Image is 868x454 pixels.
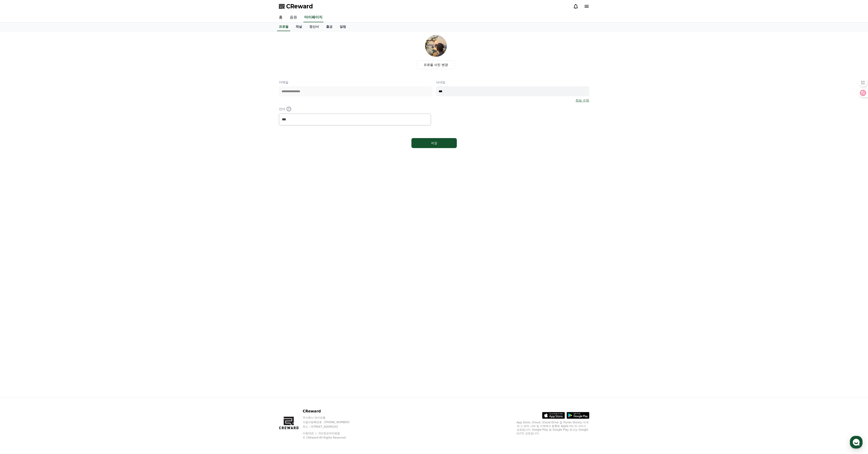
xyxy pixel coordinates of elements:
div: 저장 [420,141,448,145]
span: 설정 [70,151,76,154]
p: 주식회사 와이피랩 [303,416,358,419]
img: profile_image [425,35,447,57]
p: App Store, iCloud, iCloud Drive 및 iTunes Store는 미국과 그 밖의 나라 및 지역에서 등록된 Apple Inc.의 서비스 상표입니다. Goo... [517,421,589,435]
a: 이용약관 [303,432,317,435]
label: 프로필 사진 변경 [417,60,455,69]
a: CReward [279,3,313,10]
a: 알림 [336,22,350,31]
p: 언어 [279,106,432,112]
a: 개인정보처리방침 [318,432,340,435]
p: 닉네임 [436,80,589,84]
p: © CReward All Rights Reserved. [303,436,358,439]
span: 대화 [42,151,47,155]
span: CReward [286,3,313,10]
a: 정보 수정 [575,98,589,103]
a: 음원 [286,13,301,22]
a: 설정 [59,144,87,155]
a: 채널 [292,22,306,31]
p: 주소 : [STREET_ADDRESS] [303,425,358,429]
span: 홈 [14,151,17,154]
a: 출금 [322,22,336,31]
a: 대화 [30,144,59,155]
p: 이메일 [279,80,432,84]
a: 홈 [275,13,286,22]
a: 정산서 [306,22,322,31]
a: 프로필 [277,22,290,31]
p: 사업자등록번호 : [PHONE_NUMBER] [303,420,358,424]
a: 홈 [1,144,30,155]
button: 저장 [411,138,457,148]
p: CReward [303,409,358,414]
a: 마이페이지 [303,13,323,22]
